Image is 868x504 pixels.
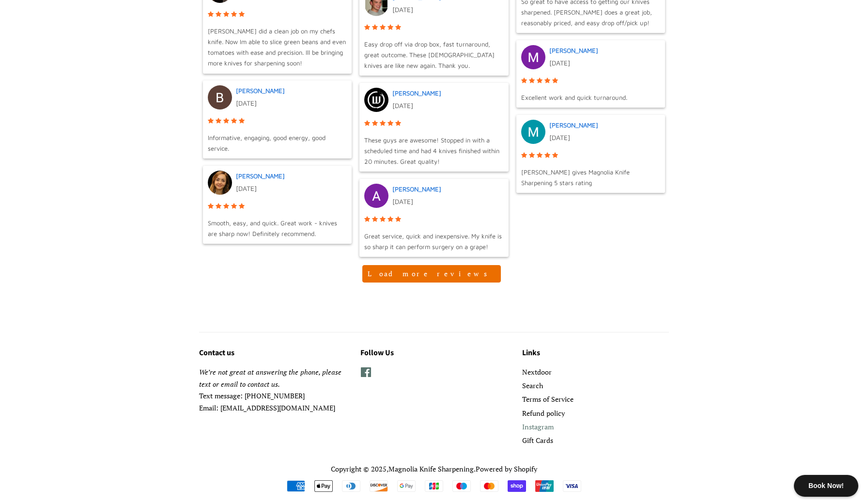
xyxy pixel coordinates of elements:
span:  [387,214,393,225]
a: [PERSON_NAME] [549,121,598,129]
span:  [372,214,378,225]
span:  [521,76,527,86]
span:  [537,150,542,161]
span:  [380,22,386,33]
div: [DATE] [391,194,503,209]
a: Terms of Service [522,394,573,404]
a: [PERSON_NAME] [392,89,441,97]
span: Smooth, easy, and quick. Great work - knives are sharp now! Definitely recommend. [208,218,347,239]
div: [DATE] [391,98,503,113]
div: [DATE] [548,130,660,145]
span:  [239,201,245,212]
span:  [372,22,378,33]
span:  [380,214,386,225]
a: Nextdoor [522,367,552,377]
span:  [208,116,214,126]
span:  [239,9,245,20]
span:  [223,201,229,212]
div: [DATE] [235,96,347,110]
h3: Follow Us [360,347,507,360]
span: [PERSON_NAME] did a clean job on my chefs knife. Now Im able to slice green beans and even tomato... [208,26,347,68]
span:  [552,150,558,161]
span:  [552,76,558,86]
em: We’re not great at answering the phone, please text or email to contact us. [199,367,341,389]
span:  [231,201,237,212]
span:  [364,118,370,129]
p: Copyright © 2025, . [199,463,669,475]
button: Load more reviews [362,265,501,283]
span:  [231,116,237,126]
a: [PERSON_NAME] [392,185,441,193]
span:  [364,214,370,225]
span:  [387,22,393,33]
span: These guys are awesome! Stopped in with a scheduled time and had 4 knives finished within 20 minu... [364,135,503,167]
a: Gift Cards [522,436,553,445]
span:  [223,116,229,126]
img: Post image [364,88,388,112]
h3: Links [522,347,669,360]
span: Easy drop off via drop box, fast turnaround, great outcome. These [DEMOGRAPHIC_DATA] knives are l... [364,39,503,71]
div: [DATE] [235,181,347,196]
img: Post image [208,85,232,110]
a: Magnolia Knife Sharpening [388,464,474,473]
img: Post image [521,45,545,69]
span:  [521,150,527,161]
span:  [216,9,221,20]
span:  [231,9,237,20]
p: Text message: [PHONE_NUMBER] Email: [EMAIL_ADDRESS][DOMAIN_NAME] [199,366,346,414]
span:  [544,76,550,86]
a: [PERSON_NAME] [236,172,285,180]
span:  [216,116,221,126]
div: [DATE] [548,56,660,70]
span:  [208,201,214,212]
span:  [537,76,542,86]
a: Search [522,381,543,390]
span:  [239,116,245,126]
span:  [544,150,550,161]
a: [PERSON_NAME] [549,47,598,54]
div: [DATE] [391,2,503,17]
span: Great service, quick and inexpensive. My knife is so sharp it can perform surgery on a grape! [364,231,503,252]
span:  [395,118,401,129]
span:  [364,22,370,33]
span:  [216,201,221,212]
img: Post image [364,184,388,208]
span:  [223,9,229,20]
span:  [529,150,535,161]
span:  [529,76,535,86]
a: [PERSON_NAME] [236,87,285,94]
a: Powered by Shopify [476,464,537,473]
span: Excellent work and quick turnaround. [521,92,627,103]
span:  [387,118,393,129]
span: Informative, engaging, good energy, good service. [208,132,347,154]
img: Post image [521,120,545,144]
h3: Contact us [199,347,346,360]
div: [PERSON_NAME] gives Magnolia Knife Sharpening 5 stars rating [521,167,660,188]
span:  [395,22,401,33]
img: Post image [208,171,232,195]
a: Refund policy [522,409,565,418]
span:  [208,9,214,20]
span:  [395,214,401,225]
span:  [372,118,378,129]
a: Instagram [522,422,554,431]
span:  [380,118,386,129]
div: Book Now! [794,475,858,497]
